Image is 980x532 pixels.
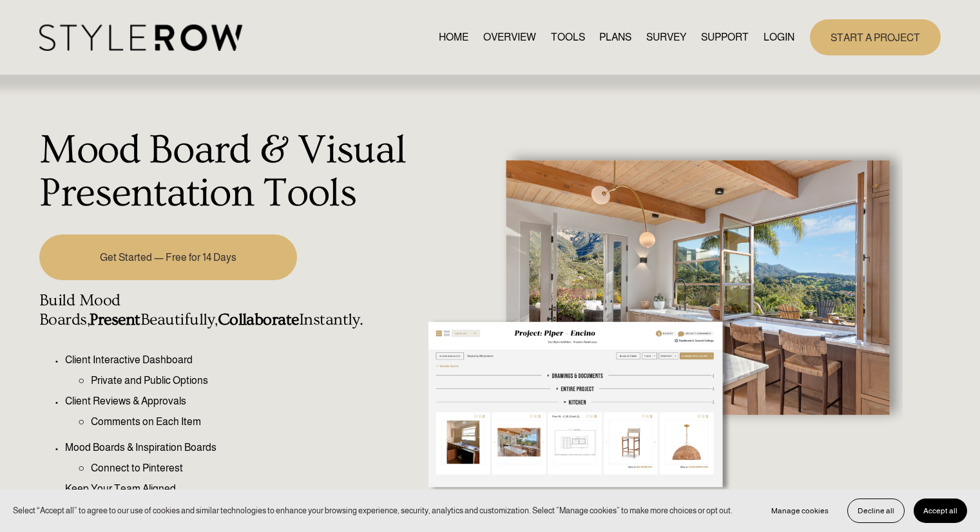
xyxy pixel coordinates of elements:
[810,19,941,55] a: START A PROJECT
[701,28,749,46] a: folder dropdown
[65,481,411,497] p: Keep Your Team Aligned
[914,499,967,523] button: Accept all
[91,414,411,430] p: Comments on Each Item
[701,30,749,45] span: SUPPORT
[551,28,585,46] a: TOOLS
[91,373,411,388] p: Private and Public Options
[762,499,838,523] button: Manage cookies
[764,28,794,46] a: LOGIN
[646,28,686,46] a: SURVEY
[858,506,894,515] span: Decline all
[39,129,411,216] h1: Mood Board & Visual Presentation Tools
[91,461,411,476] p: Connect to Pinterest
[13,504,733,517] p: Select “Accept all” to agree to our use of cookies and similar technologies to enhance your brows...
[771,506,829,515] span: Manage cookies
[218,310,299,329] strong: Collaborate
[923,506,957,515] span: Accept all
[65,440,411,455] p: Mood Boards & Inspiration Boards
[439,28,468,46] a: HOME
[90,310,140,329] strong: Present
[483,28,536,46] a: OVERVIEW
[39,234,297,280] a: Get Started — Free for 14 Days
[65,394,411,409] p: Client Reviews & Approvals
[599,28,631,46] a: PLANS
[65,352,411,368] p: Client Interactive Dashboard
[847,499,905,523] button: Decline all
[39,291,411,330] h4: Build Mood Boards, Beautifully, Instantly.
[39,24,242,51] img: StyleRow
